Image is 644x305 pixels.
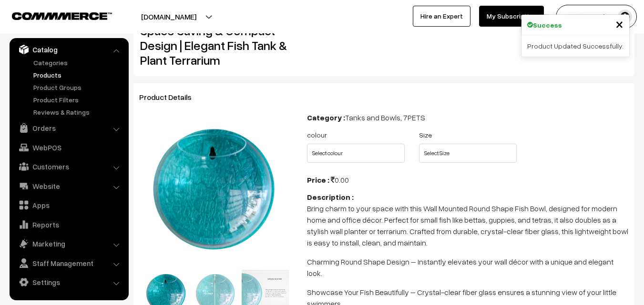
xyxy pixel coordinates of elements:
a: COMMMERCE [12,10,95,21]
img: user [618,10,632,24]
a: Product Filters [31,95,125,105]
span: × [615,15,624,32]
b: Description : [307,192,354,202]
a: Categories [31,58,125,68]
p: Charming Round Shape Design – Instantly elevates your wall décor with a unique and elegant look. [307,256,629,279]
a: Customers [12,158,125,175]
img: 17585334203101112.jpg [143,116,289,261]
button: Tunai Love for… [556,5,637,29]
a: Products [31,70,125,80]
a: Reviews & Ratings [31,107,125,117]
label: colour [307,130,327,140]
span: Product Details [139,92,203,102]
button: Close [615,17,624,31]
a: Reports [12,216,125,233]
a: Website [12,177,125,195]
a: Apps [12,197,125,214]
a: Product Groups [31,82,125,92]
div: 0.00 [307,174,629,186]
a: WebPOS [12,139,125,156]
a: Staff Management [12,255,125,272]
a: Settings [12,274,125,291]
a: Orders [12,119,125,137]
a: Marketing [12,235,125,252]
b: Price : [307,175,329,185]
label: Size [419,130,432,140]
div: Tanks and Bowls, 7PETS [307,112,629,123]
button: [DOMAIN_NAME] [108,5,230,29]
p: Bring charm to your space with this Wall Mounted Round Shape Fish Bowl, designed for modern home ... [307,203,629,248]
a: Catalog [12,41,125,58]
img: 17585334459700212.jpg [289,116,435,261]
a: Hire an Expert [413,6,470,27]
strong: Success [533,20,562,30]
b: Category : [307,113,345,122]
img: COMMMERCE [12,12,112,20]
div: Product Updated Successfully. [521,35,629,57]
a: My Subscription [479,6,544,27]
